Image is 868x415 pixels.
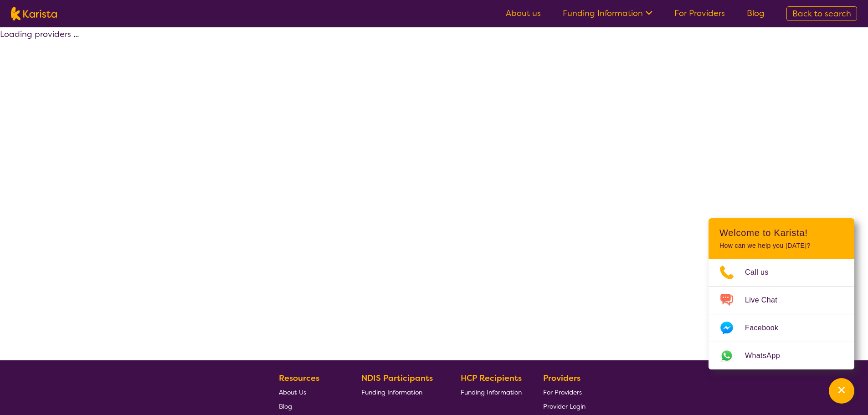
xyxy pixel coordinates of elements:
[506,8,541,19] a: About us
[829,378,854,404] button: Channel Menu
[745,293,788,307] span: Live Chat
[279,402,292,410] span: Blog
[792,8,851,19] span: Back to search
[361,388,422,396] span: Funding Information
[543,402,586,410] span: Provider Login
[461,385,522,399] a: Funding Information
[674,8,725,19] a: For Providers
[747,8,765,19] a: Blog
[543,388,582,396] span: For Providers
[361,385,440,399] a: Funding Information
[279,373,319,384] b: Resources
[563,8,652,19] a: Funding Information
[719,242,843,250] p: How can we help you [DATE]?
[11,7,57,20] img: Karista logo
[709,259,854,369] ul: Choose channel
[543,373,580,384] b: Providers
[709,342,854,369] a: Web link opens in a new tab.
[279,388,306,396] span: About Us
[279,385,340,399] a: About Us
[745,266,780,279] span: Call us
[709,218,854,369] div: Channel Menu
[279,399,340,413] a: Blog
[786,6,857,21] a: Back to search
[361,373,433,384] b: NDIS Participants
[543,385,586,399] a: For Providers
[719,227,843,238] h2: Welcome to Karista!
[543,399,586,413] a: Provider Login
[461,388,522,396] span: Funding Information
[745,321,789,335] span: Facebook
[461,373,522,384] b: HCP Recipients
[745,349,791,363] span: WhatsApp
